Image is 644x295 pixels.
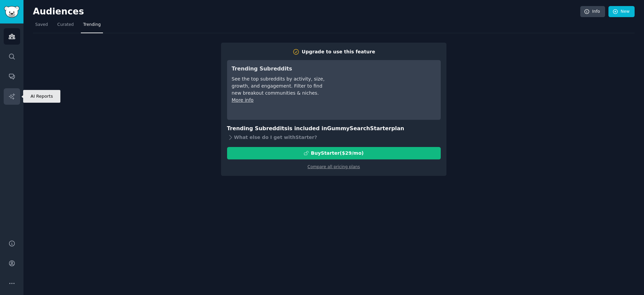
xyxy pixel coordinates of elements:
[57,22,74,28] span: Curated
[55,19,76,33] a: Curated
[33,19,50,33] a: Saved
[83,22,101,28] span: Trending
[227,147,441,159] button: BuyStarter($29/mo)
[608,6,635,17] a: New
[327,125,391,132] span: GummySearch Starter
[81,19,103,33] a: Trending
[335,65,436,115] iframe: YouTube video player
[232,76,326,97] div: See the top subreddits by activity, size, growth, and engagement. Filter to find new breakout com...
[35,22,48,28] span: Saved
[33,6,580,17] h2: Audiences
[308,164,360,169] a: Compare all pricing plans
[232,65,326,73] h3: Trending Subreddits
[580,6,605,17] a: Info
[232,97,254,103] a: More info
[302,48,375,55] div: Upgrade to use this feature
[311,150,364,157] div: Buy Starter ($ 29 /mo )
[4,6,19,18] img: GummySearch logo
[227,125,441,133] h3: Trending Subreddits is included in plan
[227,133,441,142] div: What else do I get with Starter ?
